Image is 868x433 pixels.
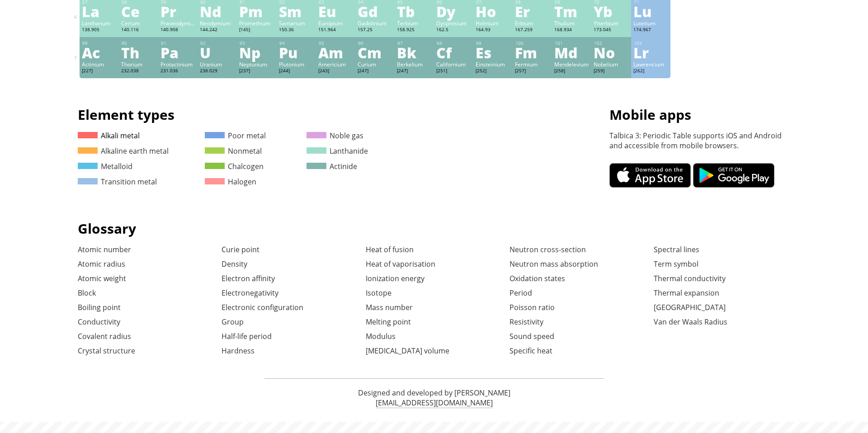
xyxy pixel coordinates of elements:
[515,40,550,46] div: 100
[279,40,314,46] div: 94
[358,4,392,19] div: Gd
[509,288,532,298] a: Period
[318,45,353,60] div: Am
[222,245,259,254] a: Curie point
[366,259,435,269] a: Heat of vaporisation
[436,4,471,19] div: Dy
[397,45,432,60] div: Bk
[366,317,411,327] a: Melting point
[509,317,543,327] a: Resistivity
[633,45,668,60] div: Lr
[121,27,156,34] div: 140.116
[366,331,396,341] a: Modulus
[594,68,628,75] div: [259]
[239,45,274,60] div: Np
[436,61,471,68] div: Californium
[78,288,96,298] a: Block
[554,61,589,68] div: Mendelevium
[594,4,628,19] div: Yb
[633,61,668,68] div: Lawrencium
[200,45,235,60] div: U
[222,317,244,327] a: Group
[78,317,120,327] a: Conductivity
[515,45,550,60] div: Fm
[358,45,392,60] div: Cm
[633,4,668,19] div: Lu
[554,68,589,75] div: [258]
[654,273,726,283] a: Thermal conductivity
[78,302,121,312] a: Boiling point
[78,219,790,238] h1: Glossary
[200,27,235,34] div: 144.242
[609,105,790,124] h1: Mobile apps
[239,61,274,68] div: Neptunium
[515,68,550,75] div: [257]
[358,40,392,46] div: 96
[555,40,589,46] div: 101
[366,346,449,356] a: [MEDICAL_DATA] volume
[121,19,156,27] div: Cerium
[78,105,368,124] h1: Element types
[279,68,314,75] div: [244]
[654,317,727,327] a: Van der Waals Radius
[200,19,235,27] div: Neodymium
[160,45,195,60] div: Pa
[264,388,604,398] p: Designed and developed by [PERSON_NAME]
[121,68,156,75] div: 232.038
[654,288,719,298] a: Thermal expansion
[376,398,493,408] a: [EMAIL_ADDRESS][DOMAIN_NAME]
[205,131,266,141] a: Poor metal
[397,4,432,19] div: Tb
[122,40,156,46] div: 90
[78,146,169,156] a: Alkaline earth metal
[436,27,471,34] div: 162.5
[594,40,628,46] div: 102
[82,61,117,68] div: Actinium
[318,4,353,19] div: Eu
[307,131,363,141] a: Noble gas
[654,259,698,269] a: Term symbol
[436,45,471,60] div: Cf
[397,40,432,46] div: 97
[160,61,195,68] div: Protactinium
[200,4,235,19] div: Nd
[205,146,262,156] a: Nonmetal
[554,45,589,60] div: Md
[554,19,589,27] div: Thulium
[78,259,125,269] a: Atomic radius
[239,27,274,34] div: [145]
[222,302,303,312] a: Electronic configuration
[78,245,131,254] a: Atomic number
[609,131,790,151] p: Talbica 3: Periodic Table supports iOS and Android and accessible from mobile browsers.
[654,302,726,312] a: [GEOGRAPHIC_DATA]
[476,27,510,34] div: 164.93
[279,45,314,60] div: Pu
[78,273,126,283] a: Atomic weight
[279,61,314,68] div: Plutonium
[437,40,471,46] div: 98
[509,259,598,269] a: Neutron mass absorption
[82,4,117,19] div: La
[515,19,550,27] div: Erbium
[160,68,195,75] div: 231.036
[366,302,413,312] a: Mass number
[476,19,510,27] div: Holmium
[160,19,195,27] div: Praseodymium
[78,161,132,171] a: Metalloid
[239,19,274,27] div: Promethium
[161,40,195,46] div: 91
[82,45,117,60] div: Ac
[397,27,432,34] div: 158.925
[82,68,117,75] div: [227]
[654,245,699,254] a: Spectral lines
[319,40,353,46] div: 95
[121,45,156,60] div: Th
[200,40,235,46] div: 92
[594,19,628,27] div: Ytterbium
[78,177,157,187] a: Transition metal
[160,27,195,34] div: 140.908
[397,61,432,68] div: Berkelium
[222,346,255,356] a: Hardness
[200,61,235,68] div: Uranium
[515,27,550,34] div: 167.259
